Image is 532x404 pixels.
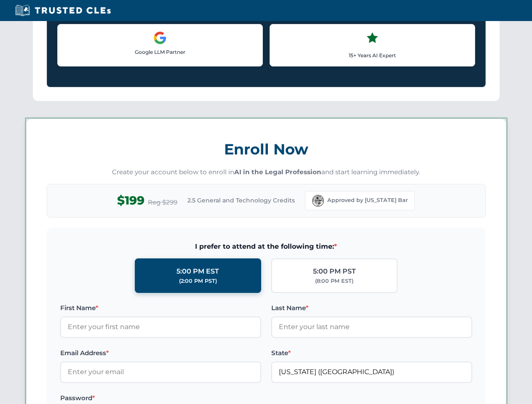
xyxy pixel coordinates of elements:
label: State [271,348,472,358]
div: 5:00 PM EST [176,266,219,277]
label: First Name [60,303,261,313]
img: Trusted CLEs [13,4,113,17]
h3: Enroll Now [47,136,486,162]
span: Approved by [US_STATE] Bar [327,196,408,205]
input: Enter your last name [271,316,472,338]
div: (8:00 PM EST) [315,277,353,285]
p: Create your account below to enroll in and start learning immediately. [47,167,486,177]
input: Enter your email [60,361,261,383]
img: Google [153,31,167,45]
span: 2.5 General and Technology Credits [187,196,295,205]
span: I prefer to attend at the following time: [60,241,472,252]
label: Email Address [60,348,261,358]
span: Reg $299 [148,197,177,207]
label: Password [60,393,261,403]
div: 5:00 PM PST [313,266,356,277]
input: Florida (FL) [271,361,472,383]
span: $199 [117,191,144,210]
img: Florida Bar [312,195,324,207]
input: Enter your first name [60,316,261,338]
p: 15+ Years AI Expert [277,51,468,59]
label: Last Name [271,303,472,313]
p: Google LLM Partner [64,48,256,56]
div: (2:00 PM PST) [179,277,217,285]
strong: AI in the Legal Profession [234,168,321,176]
